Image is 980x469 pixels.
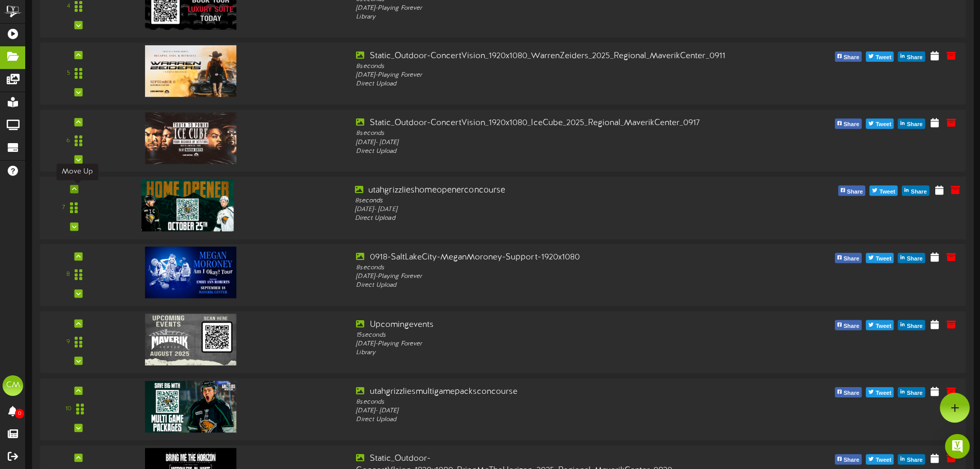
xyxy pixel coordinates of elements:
[835,119,862,129] button: Share
[356,340,726,349] div: [DATE] - Playing Forever
[874,388,893,399] span: Tweet
[898,455,925,465] button: Share
[145,381,237,432] img: 75db6a87-dfa3-440b-b8d9-1a0aee84e036.jpg
[355,205,729,214] div: [DATE] - [DATE]
[66,136,70,145] div: 6
[356,398,726,407] div: 8 seconds
[356,13,726,22] div: Library
[898,320,925,331] button: Share
[898,387,925,397] button: Share
[356,62,726,71] div: 8 seconds
[835,320,862,331] button: Share
[945,434,970,459] div: Open Intercom Messenger
[356,264,726,272] div: 8 seconds
[905,388,925,399] span: Share
[905,455,925,466] span: Share
[877,186,897,198] span: Tweet
[356,319,726,331] div: Upcomingevents
[905,119,925,131] span: Share
[356,147,726,156] div: Direct Upload
[355,184,729,196] div: utahgrizzlieshomeopenerconcourse
[356,415,726,424] div: Direct Upload
[898,119,925,129] button: Share
[835,51,862,62] button: Share
[909,186,929,198] span: Share
[866,51,894,62] button: Tweet
[905,321,925,332] span: Share
[356,71,726,80] div: [DATE] - Playing Forever
[355,196,729,205] div: 8 seconds
[65,405,72,413] div: 10
[842,119,862,131] span: Share
[145,45,237,97] img: af2113fe-69da-47b2-ad5c-a472fe7ee224.jpg
[145,112,237,164] img: b8534ec9-078c-46e7-bcae-3890e02651ab.jpg
[356,386,726,398] div: utahgrizzliesmultigamepacksconcourse
[835,253,862,263] button: Share
[355,214,729,223] div: Direct Upload
[356,117,726,129] div: Static_Outdoor-ConcertVision_1920x1080_IceCube_2025_Regional_MaverikCenter_0917
[869,186,898,196] button: Tweet
[874,455,893,466] span: Tweet
[66,338,70,346] div: 9
[356,281,726,290] div: Direct Upload
[356,349,726,357] div: Library
[3,375,23,396] div: CM
[866,253,894,263] button: Tweet
[874,321,893,332] span: Tweet
[356,138,726,147] div: [DATE] - [DATE]
[842,52,862,63] span: Share
[842,388,862,399] span: Share
[874,119,893,131] span: Tweet
[141,179,234,231] img: 3f7606d6-f23c-4064-801d-21cdef5af7ab.jpg
[66,271,70,280] div: 8
[842,253,862,265] span: Share
[898,253,925,263] button: Share
[356,4,726,13] div: [DATE] - Playing Forever
[842,455,862,466] span: Share
[866,455,894,465] button: Tweet
[902,186,929,196] button: Share
[835,387,862,397] button: Share
[356,407,726,415] div: [DATE] - [DATE]
[905,52,925,63] span: Share
[838,186,865,196] button: Share
[145,247,237,298] img: 3c3e0e07-7a19-4dd8-8b76-151415f51839.jpg
[842,321,862,332] span: Share
[845,186,865,198] span: Share
[356,129,726,138] div: 8 seconds
[905,253,925,265] span: Share
[866,320,894,331] button: Tweet
[866,119,894,129] button: Tweet
[874,253,893,265] span: Tweet
[356,80,726,89] div: Direct Upload
[835,455,862,465] button: Share
[356,331,726,339] div: 15 seconds
[356,272,726,281] div: [DATE] - Playing Forever
[898,51,925,62] button: Share
[866,387,894,397] button: Tweet
[356,252,726,264] div: 0918-SaltLakeCity-MeganMoroney-Support-1920x1080
[145,314,237,365] img: bd0f0ee0-3273-43fa-b48c-8d3470f5b7aa.png
[356,50,726,62] div: Static_Outdoor-ConcertVision_1920x1080_WarrenZeiders_2025_Regional_MaverikCenter_0911
[15,409,24,419] span: 0
[874,52,893,63] span: Tweet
